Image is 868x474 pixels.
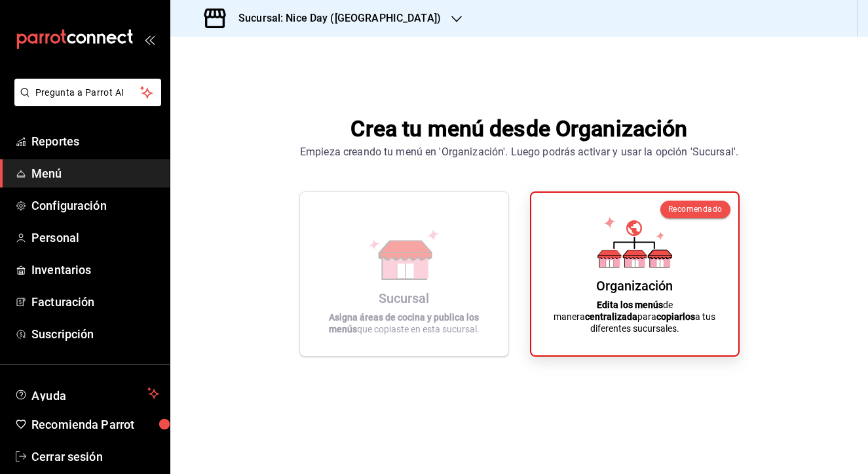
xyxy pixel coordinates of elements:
span: Configuración [31,197,159,214]
p: que copiaste en esta sucursal. [316,311,493,335]
span: Suscripción [31,325,159,343]
strong: copiarlos [656,311,695,322]
span: Recomendado [668,205,722,214]
span: Facturación [31,293,159,311]
a: Pregunta a Parrot AI [9,95,161,109]
span: Menú [31,165,159,182]
span: Personal [31,229,159,247]
div: Empieza creando tu menú en 'Organización'. Luego podrás activar y usar la opción 'Sucursal'. [300,144,738,160]
div: Organización [596,278,673,294]
span: Pregunta a Parrot AI [35,86,141,100]
span: Ayuda [31,385,142,401]
span: Inventarios [31,261,159,279]
strong: centralizada [585,311,637,322]
div: Sucursal [379,290,429,306]
h3: Sucursal: Nice Day ([GEOGRAPHIC_DATA]) [228,10,441,26]
button: Pregunta a Parrot AI [14,79,161,106]
p: de manera para a tus diferentes sucursales. [547,299,723,334]
button: open_drawer_menu [144,34,155,45]
span: Recomienda Parrot [31,416,159,433]
h1: Crea tu menú desde Organización [300,113,738,144]
strong: Edita los menús [597,300,663,310]
span: Reportes [31,132,159,150]
strong: Asigna áreas de cocina y publica los menús [329,312,480,334]
span: Cerrar sesión [31,448,159,465]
